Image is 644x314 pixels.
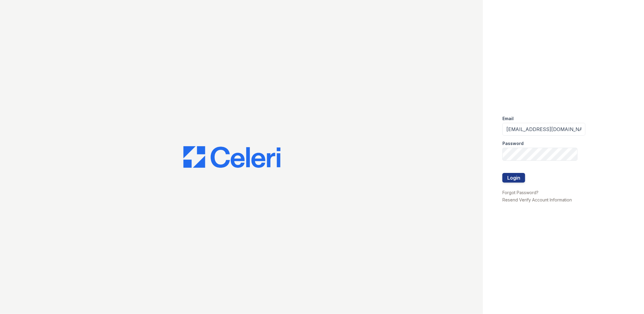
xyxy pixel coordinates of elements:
[183,146,280,168] img: CE_Logo_Blue-a8612792a0a2168367f1c8372b55b34899dd931a85d93a1a3d3e32e68fde9ad4.png
[502,140,524,147] label: Password
[502,116,514,122] label: Email
[502,173,525,183] button: Login
[502,197,572,202] a: Resend Verify Account Information
[502,190,538,195] a: Forgot Password?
